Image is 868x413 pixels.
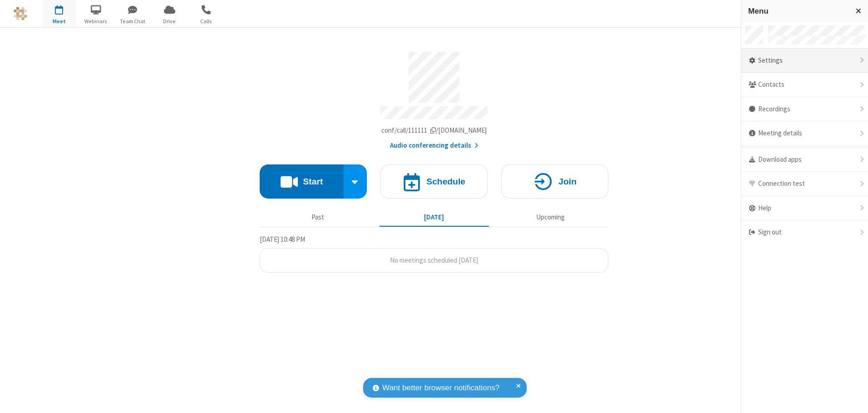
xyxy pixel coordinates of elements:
[260,164,344,199] button: Start
[741,121,868,146] div: Meeting details
[741,148,868,172] div: Download apps
[260,235,305,244] span: [DATE] 10:48 PM
[42,17,76,25] span: Meet
[116,17,150,25] span: Team Chat
[390,256,478,264] span: No meetings scheduled [DATE]
[189,17,223,25] span: Calls
[741,97,868,122] div: Recordings
[260,45,608,151] section: Account details
[79,17,113,25] span: Webinars
[381,125,487,136] button: Copy my meeting room linkCopy my meeting room link
[303,177,323,186] h4: Start
[380,209,489,226] button: [DATE]
[382,382,499,394] span: Want better browser notifications?
[748,7,848,15] h3: Menu
[558,177,577,186] h4: Join
[501,164,608,199] button: Join
[741,49,868,73] div: Settings
[390,140,478,151] button: Audio conferencing details
[380,164,488,199] button: Schedule
[14,7,27,20] img: QA Selenium DO NOT DELETE OR CHANGE
[153,17,187,25] span: Drive
[741,73,868,97] div: Contacts
[741,172,868,196] div: Connection test
[741,220,868,244] div: Sign out
[344,164,367,199] div: Start conference options
[263,209,373,226] button: Past
[741,196,868,221] div: Help
[426,177,465,186] h4: Schedule
[260,234,608,273] section: Today's Meetings
[381,126,487,134] span: Copy my meeting room link
[496,209,605,226] button: Upcoming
